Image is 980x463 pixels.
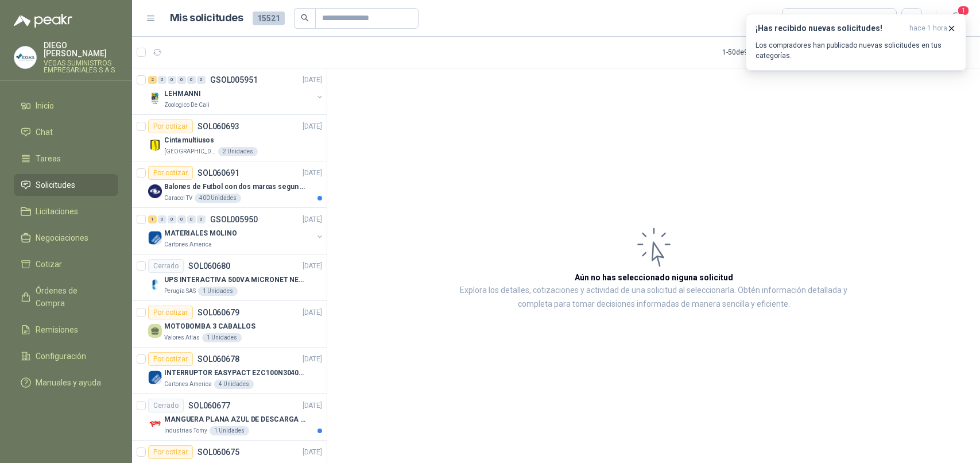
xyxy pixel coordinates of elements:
[303,214,322,225] p: [DATE]
[148,231,162,245] img: Company Logo
[36,323,78,336] span: Remisiones
[197,169,239,177] p: SOL060691
[303,75,322,86] p: [DATE]
[303,168,322,179] p: [DATE]
[132,348,327,394] a: Por cotizarSOL060678[DATE] Company LogoINTERRUPTOR EASYPACT EZC100N3040C 40AMP 25K [PERSON_NAME]C...
[442,284,865,311] p: Explora los detalles, cotizaciones y actividad de una solicitud al seleccionarla. Obtén informaci...
[303,400,322,411] p: [DATE]
[158,76,166,84] div: 0
[197,355,239,363] p: SOL060678
[303,354,322,365] p: [DATE]
[909,24,947,33] span: hace 1 hora
[177,76,186,84] div: 0
[170,10,243,26] h1: Mis solicitudes
[14,148,118,169] a: Tareas
[303,447,322,458] p: [DATE]
[756,40,956,61] p: Los compradores han publicado nuevas solicitudes en tus categorías.
[132,301,327,348] a: Por cotizarSOL060679[DATE] MOTOBOMBA 3 CABALLOSValores Atlas1 Unidades
[164,88,201,99] p: LEHMANNI
[214,380,254,389] div: 4 Unidades
[746,14,966,71] button: ¡Has recibido nuevas solicitudes!hace 1 hora Los compradores han publicado nuevas solicitudes en ...
[218,147,258,156] div: 2 Unidades
[132,394,327,441] a: CerradoSOL060677[DATE] Company LogoMANGUERA PLANA AZUL DE DESCARGA 60 PSI X 20 METROS CON UNION D...
[148,306,193,319] div: Por cotizar
[164,287,196,296] p: Perugia SAS
[946,8,966,29] button: 1
[575,271,733,284] h3: Aún no has seleccionado niguna solicitud
[164,321,255,332] p: MOTOBOMBA 3 CABALLOS
[303,261,322,272] p: [DATE]
[14,14,72,28] img: Logo peakr
[14,227,118,249] a: Negociaciones
[36,232,88,244] span: Negociaciones
[303,307,322,318] p: [DATE]
[164,147,216,156] p: [GEOGRAPHIC_DATA]
[148,259,184,273] div: Cerrado
[164,135,214,146] p: Cinta multiusos
[164,182,307,192] p: Balones de Futbol con dos marcas segun adjunto. Adjuntar cotizacion en su formato
[164,368,307,379] p: INTERRUPTOR EASYPACT EZC100N3040C 40AMP 25K [PERSON_NAME]
[14,253,118,275] a: Cotizar
[36,126,53,138] span: Chat
[168,76,176,84] div: 0
[14,319,118,341] a: Remisiones
[148,166,193,180] div: Por cotizar
[168,215,176,223] div: 0
[197,308,239,317] p: SOL060679
[14,280,118,314] a: Órdenes de Compra
[197,122,239,130] p: SOL060693
[148,184,162,198] img: Company Logo
[14,47,36,68] img: Company Logo
[164,275,307,285] p: UPS INTERACTIVA 500VA MICRONET NEGRA MARCA: POWEST NICOMAR
[164,101,210,110] p: Zoologico De Cali
[164,333,200,342] p: Valores Atlas
[164,380,212,389] p: Cartones America
[197,215,206,223] div: 0
[210,426,249,435] div: 1 Unidades
[756,24,905,33] h3: ¡Has recibido nuevas solicitudes!
[148,119,193,133] div: Por cotizar
[197,76,206,84] div: 0
[148,371,162,384] img: Company Logo
[148,277,162,291] img: Company Logo
[36,284,107,310] span: Órdenes de Compra
[197,448,239,456] p: SOL060675
[722,43,797,61] div: 1 - 50 de 9673
[36,350,86,362] span: Configuración
[14,174,118,196] a: Solicitudes
[36,258,62,271] span: Cotizar
[158,215,166,223] div: 0
[210,215,258,223] p: GSOL005950
[148,445,193,459] div: Por cotizar
[14,95,118,117] a: Inicio
[187,215,196,223] div: 0
[177,215,186,223] div: 0
[303,121,322,132] p: [DATE]
[14,345,118,367] a: Configuración
[14,200,118,222] a: Licitaciones
[148,138,162,152] img: Company Logo
[36,152,61,165] span: Tareas
[202,333,242,342] div: 1 Unidades
[164,426,207,435] p: Industrias Tomy
[148,91,162,105] img: Company Logo
[301,14,309,22] span: search
[44,60,118,74] p: VEGAS SUMINISTROS EMPRESARIALES S A S
[148,399,184,412] div: Cerrado
[148,73,324,110] a: 2 0 0 0 0 0 GSOL005951[DATE] Company LogoLEHMANNIZoologico De Cali
[148,215,157,223] div: 1
[187,76,196,84] div: 0
[148,417,162,431] img: Company Logo
[195,194,241,203] div: 400 Unidades
[188,262,230,270] p: SOL060680
[148,213,324,249] a: 1 0 0 0 0 0 GSOL005950[DATE] Company LogoMATERIALES MOLINOCartones America
[164,194,192,203] p: Caracol TV
[253,11,285,25] span: 15521
[148,352,193,366] div: Por cotizar
[36,179,75,191] span: Solicitudes
[132,115,327,161] a: Por cotizarSOL060693[DATE] Company LogoCinta multiusos[GEOGRAPHIC_DATA]2 Unidades
[14,121,118,143] a: Chat
[36,205,78,218] span: Licitaciones
[957,5,970,16] span: 1
[164,228,237,239] p: MATERIALES MOLINO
